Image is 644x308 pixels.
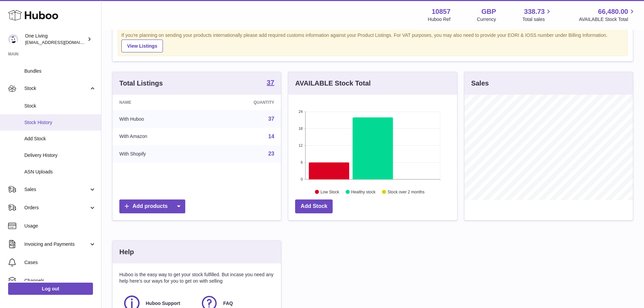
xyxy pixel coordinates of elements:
span: Channels [24,278,96,284]
span: Cases [24,259,96,266]
td: With Shopify [113,145,205,163]
a: 23 [268,151,275,157]
span: Usage [24,223,96,229]
td: With Huboo [113,110,205,128]
span: FAQ [223,300,233,307]
th: Name [113,95,205,110]
p: Huboo is the easy way to get your stock fulfilled. But incase you need any help here's our ways f... [119,271,274,284]
a: 37 [268,116,275,122]
span: Total sales [522,16,552,23]
a: View Listings [121,40,163,52]
a: 66,480.00 AVAILABLE Stock Total [579,7,636,23]
img: finance@oneliving.com [8,34,18,44]
span: 338.73 [524,7,545,16]
span: Sales [24,186,89,193]
h3: Help [119,247,134,257]
strong: 10857 [432,7,451,16]
text: 6 [301,160,303,164]
a: 37 [267,79,274,87]
a: Log out [8,283,93,295]
span: Stock [24,103,96,109]
h3: Total Listings [119,79,163,88]
span: ASN Uploads [24,169,96,175]
span: Stock History [24,119,96,126]
h3: Sales [471,79,489,88]
span: Add Stock [24,136,96,142]
div: One Living [25,33,86,46]
text: 24 [299,110,303,114]
text: Low Stock [320,189,339,194]
span: Invoicing and Payments [24,241,89,247]
a: 338.73 Total sales [522,7,552,23]
span: Stock [24,85,89,92]
div: If you're planning on sending your products internationally please add required customs informati... [121,32,624,52]
span: AVAILABLE Stock Total [579,16,636,23]
strong: 37 [267,79,274,86]
span: Bundles [24,68,96,74]
strong: GBP [481,7,496,16]
text: Healthy stock [351,189,376,194]
a: Add Stock [295,199,333,213]
span: Huboo Support [146,300,180,307]
h3: AVAILABLE Stock Total [295,79,371,88]
th: Quantity [205,95,281,110]
text: 12 [299,143,303,147]
div: Currency [477,16,496,23]
span: Delivery History [24,152,96,159]
div: Huboo Ref [428,16,451,23]
td: With Amazon [113,128,205,145]
text: Stock over 2 months [388,189,425,194]
a: 14 [268,134,275,139]
text: 18 [299,126,303,131]
span: Orders [24,205,89,211]
span: [EMAIL_ADDRESS][DOMAIN_NAME] [25,40,99,45]
span: 66,480.00 [598,7,628,16]
a: Add products [119,199,185,213]
text: 0 [301,177,303,181]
